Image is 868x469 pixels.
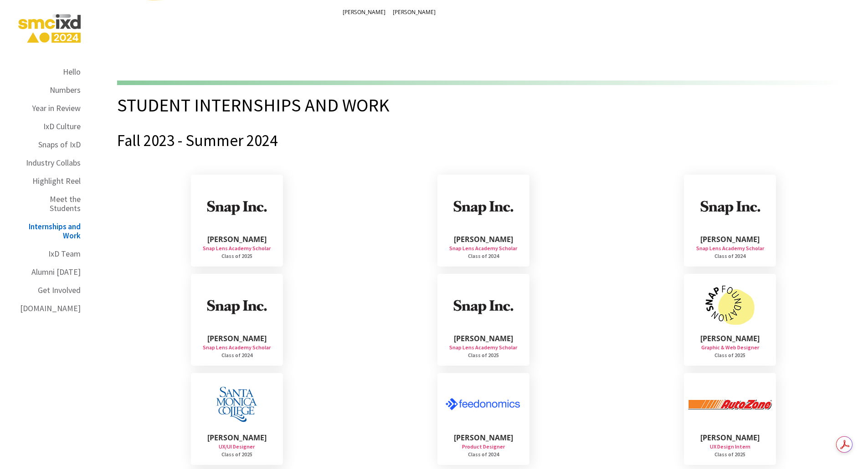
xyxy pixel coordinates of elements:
a: Snaps of IxD [38,136,81,154]
div: Industry Collabs [26,158,81,167]
div: [PERSON_NAME] [198,334,276,343]
div: Meet the Students [18,195,81,213]
div: [PERSON_NAME] [445,235,522,244]
div: Class of 2025 [691,352,769,358]
div: Snap Lens Academy Scholar [445,343,522,352]
div: Snap Lens Academy Scholar [691,244,769,253]
a: [DOMAIN_NAME] [20,299,81,318]
div: Class of 2024 [691,253,769,259]
div: Hello [63,67,81,76]
a: IxD Culture [43,117,81,136]
a: Highlight Reel [32,172,81,190]
div: Class of 2025 [198,253,276,259]
a: Meet the Students [18,190,81,217]
div: IxD Team [48,249,81,258]
h2: Student Internships and Work [117,94,390,116]
div: [PERSON_NAME] [691,235,769,244]
a: IxD Team [48,245,81,263]
a: Hello [63,63,81,81]
a: Get Involved [38,281,81,299]
div: Class of 2024 [198,352,276,358]
div: Snaps of IxD [38,140,81,149]
div: [PERSON_NAME] [445,334,522,343]
div: Highlight Reel [32,177,81,186]
a: Alumni [DATE] [31,263,81,281]
div: Class of 2024 [445,451,522,458]
div: Snap Lens Academy Scholar [198,343,276,352]
div: Snap Lens Academy Scholar [198,244,276,253]
div: Year in Review [32,104,81,113]
div: Snap Lens Academy Scholar [445,244,522,253]
div: [PERSON_NAME] [691,433,769,442]
div: UX Design Intern [691,442,769,451]
div: Class of 2025 [198,451,276,458]
a: Year in Review [32,99,81,117]
a: [PERSON_NAME] [393,8,436,17]
img: SMC IxD 2024 Annual Report Logo [18,12,81,45]
div: Internships and Work [18,222,81,240]
div: UX/UI Designer [198,442,276,451]
h3: Fall 2023 - Summer 2024 [117,130,277,152]
div: Alumni [DATE] [31,267,81,277]
div: Class of 2025 [691,451,769,458]
div: Numbers [50,86,81,95]
div: Graphic & Web Designer [691,343,769,352]
a: Numbers [50,81,81,99]
div: Class of 2024 [445,253,522,259]
div: Product Designer [445,442,522,451]
div: IxD Culture [43,122,81,131]
div: [PERSON_NAME] [198,235,276,244]
a: Internships and Work [18,217,81,245]
div: Get Involved [38,286,81,295]
div: Class of 2025 [445,352,522,358]
div: [PERSON_NAME] [445,433,522,442]
div: [PERSON_NAME] [691,334,769,343]
a: [PERSON_NAME] [343,8,385,17]
div: [DOMAIN_NAME] [20,304,81,313]
div: [PERSON_NAME] [198,433,276,442]
a: Industry Collabs [26,154,81,172]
